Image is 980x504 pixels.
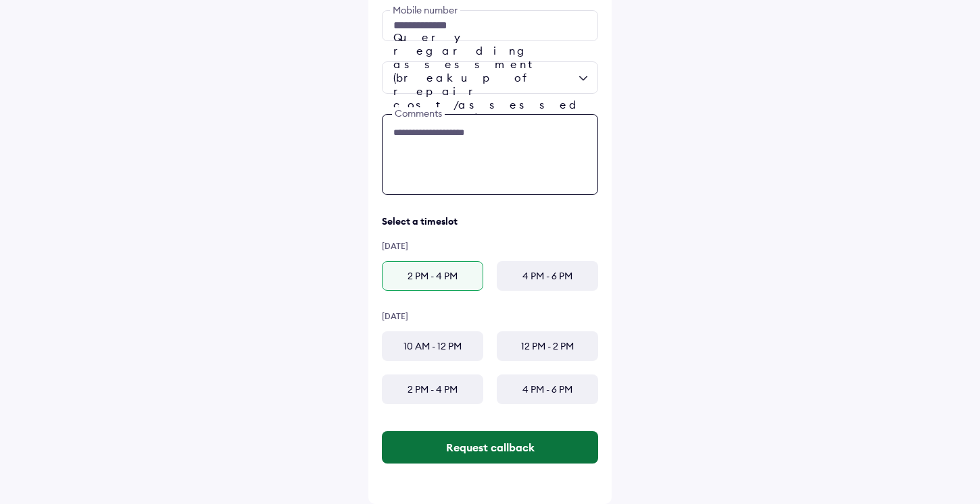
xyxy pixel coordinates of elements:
[382,431,598,464] button: Request callback
[497,331,598,361] div: 12 PM - 2 PM
[382,215,598,227] div: Select a timeslot
[497,374,598,404] div: 4 PM - 6 PM
[382,241,598,251] div: [DATE]
[382,261,483,291] div: 2 PM - 4 PM
[497,261,598,291] div: 4 PM - 6 PM
[382,374,483,404] div: 2 PM - 4 PM
[382,311,598,321] div: [DATE]
[382,331,483,361] div: 10 AM - 12 PM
